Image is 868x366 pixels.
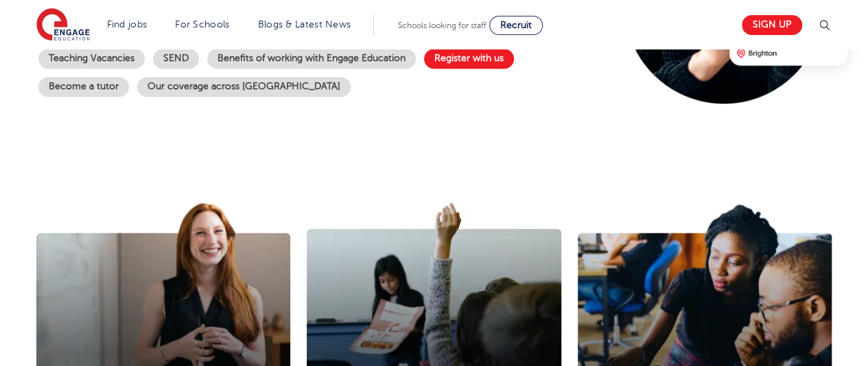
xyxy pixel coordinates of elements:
span: Recruit [500,20,532,30]
a: Recruit [489,16,543,35]
a: Sign up [742,15,802,35]
span: Schools looking for staff [398,21,486,30]
img: Engage Education [36,8,90,43]
a: SEND [153,49,199,69]
a: Become a tutor [38,77,129,97]
a: Find jobs [107,19,148,30]
a: Teaching Vacancies [38,49,145,69]
a: For Schools [175,19,229,30]
a: Benefits of working with Engage Education [207,49,416,69]
a: Blogs & Latest News [258,19,351,30]
a: Our coverage across [GEOGRAPHIC_DATA] [137,77,351,97]
a: Register with us [424,49,514,69]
